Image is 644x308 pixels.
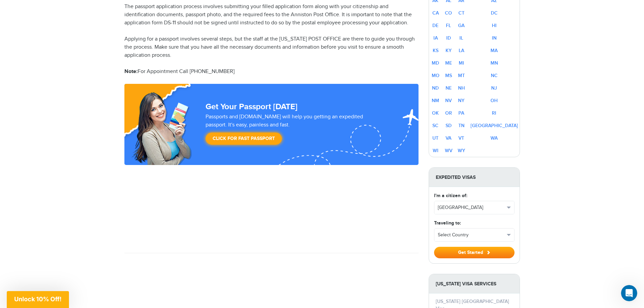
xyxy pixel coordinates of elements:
[459,60,464,66] a: MI
[432,98,439,103] a: NM
[621,285,637,301] iframe: Intercom live chat
[445,110,452,116] a: OR
[445,73,452,78] a: MS
[445,10,452,16] a: CO
[458,73,465,78] a: MT
[458,98,464,103] a: NY
[458,10,464,16] a: CT
[458,23,464,28] a: GA
[429,274,520,293] strong: [US_STATE] Visa Services
[459,35,463,41] a: IL
[438,232,505,238] span: Select Country
[491,10,498,16] a: DC
[206,102,297,112] strong: Get Your Passport [DATE]
[433,48,438,53] a: KS
[432,73,439,78] a: MO
[432,110,439,116] a: OK
[446,35,451,41] a: ID
[446,48,452,53] a: KY
[432,123,438,128] a: SC
[446,123,452,128] a: SD
[433,148,438,153] a: WI
[492,35,497,41] a: IN
[432,60,439,66] a: MD
[7,291,69,308] div: Unlock 10% Off!
[124,165,419,246] iframe: Customer reviews powered by Trustpilot
[471,123,518,128] a: [GEOGRAPHIC_DATA]
[458,148,465,153] a: WY
[491,135,498,141] a: WA
[492,110,496,116] a: RI
[432,135,438,141] a: UT
[445,60,452,66] a: ME
[445,148,452,153] a: WV
[446,23,451,28] a: FL
[429,168,520,187] strong: Expedited Visas
[491,60,498,66] a: MN
[124,3,419,27] p: The passport application process involves submitting your filled application form along with your...
[458,85,465,91] a: NH
[458,135,464,141] a: VT
[14,295,62,303] span: Unlock 10% Off!
[458,123,464,128] a: TN
[206,133,282,145] a: Click for Fast Passport
[434,247,515,258] button: Get Started
[491,48,498,53] a: MA
[124,68,138,75] strong: Note:
[432,10,439,16] a: CA
[432,23,438,28] a: DE
[446,85,452,91] a: NE
[434,201,514,214] button: [GEOGRAPHIC_DATA]
[459,48,464,53] a: LA
[491,73,498,78] a: NC
[491,98,498,103] a: OH
[124,68,419,76] p: For Appointment Call [PHONE_NUMBER]
[434,219,461,227] label: Traveling to:
[432,85,439,91] a: ND
[491,85,497,91] a: NJ
[438,204,505,211] span: [GEOGRAPHIC_DATA]
[434,229,514,241] button: Select Country
[445,98,452,103] a: NV
[458,110,464,116] a: PA
[433,35,438,41] a: IA
[434,192,467,199] label: I'm a citizen of:
[203,113,387,148] div: Passports and [DOMAIN_NAME] will help you getting an expedited passport. It's easy, painless and ...
[492,23,497,28] a: HI
[124,35,419,60] p: Applying for a passport involves several steps, but the staff at the [US_STATE] POST OFFICE are t...
[446,135,451,141] a: VA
